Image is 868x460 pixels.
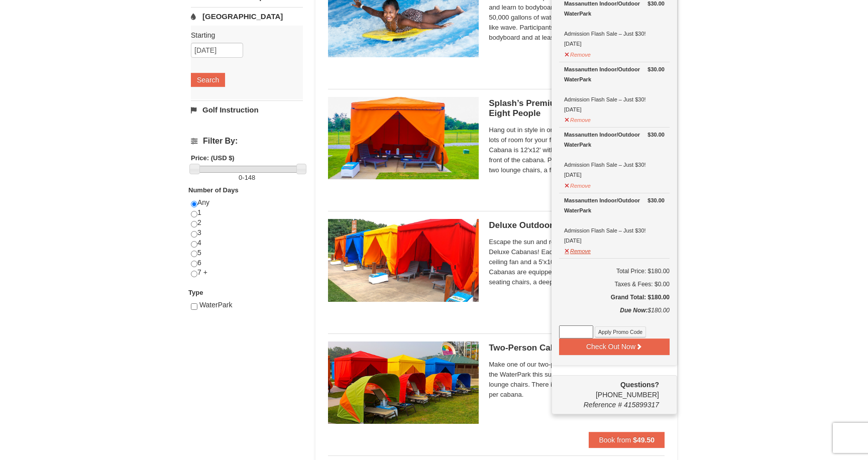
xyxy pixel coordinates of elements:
[620,307,647,314] strong: Due Now:
[564,130,665,180] div: Admission Flash Sale – Just $30! [DATE]
[633,436,655,444] strong: $49.50
[239,174,242,181] span: 0
[559,292,670,302] h5: Grand Total: $180.00
[564,47,591,60] button: Remove
[564,178,591,191] button: Remove
[599,436,631,444] span: Book from
[328,97,479,179] img: 6619917-1540-abbb9b77.jpg
[188,186,239,194] strong: Number of Days
[584,401,622,409] span: Reference #
[489,98,665,119] h5: Splash’s Premium Outdoor Cabana | Up to Eight People
[564,195,665,246] div: Admission Flash Sale – Just $30! [DATE]
[191,137,303,146] h4: Filter By:
[595,326,646,337] button: Apply Promo Code
[564,244,591,256] button: Remove
[489,343,665,353] h5: Two-Person Cabana | Up to Two People
[559,266,670,276] h6: Total Price: $180.00
[647,64,665,74] strong: $30.00
[564,64,665,114] div: Admission Flash Sale – Just $30! [DATE]
[647,130,665,140] strong: $30.00
[564,130,665,150] div: Massanutten Indoor/Outdoor WaterPark
[489,220,665,231] h5: Deluxe Outdoor Cabana | Up to Six People
[564,64,665,84] div: Massanutten Indoor/Outdoor WaterPark
[191,7,303,26] a: [GEOGRAPHIC_DATA]
[489,125,665,175] span: Hang out in style in one of our Premium Cabanas! There’s lots of room for your friends or family ...
[191,73,225,87] button: Search
[191,30,295,40] label: Starting
[328,219,479,301] img: 6619917-1538-a53695fd.jpg
[489,237,665,287] span: Escape the sun and relax in one of our newly updated Deluxe Cabanas! Each deluxe cabana is 10'x10...
[620,381,659,389] strong: Questions?
[191,154,235,162] strong: Price: (USD $)
[191,173,303,183] label: -
[328,341,479,424] img: 6619917-1543-9530f6c0.jpg
[191,100,303,119] a: Golf Instruction
[559,380,659,399] span: [PHONE_NUMBER]
[188,289,203,296] strong: Type
[559,279,670,289] div: Taxes & Fees: $0.00
[589,432,665,448] button: Book from $49.50
[564,195,665,215] div: Massanutten Indoor/Outdoor WaterPark
[559,338,670,355] button: Check Out Now
[199,301,233,309] span: WaterPark
[191,198,303,288] div: Any 1 2 3 4 5 6 7 +
[559,305,670,325] div: $180.00
[624,401,659,409] span: 415899317
[245,174,256,181] span: 148
[564,112,591,125] button: Remove
[647,195,665,205] strong: $30.00
[489,360,665,400] span: Make one of our two-person cabanas your private oasis at the WaterPark this summer! Cabanas are e...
